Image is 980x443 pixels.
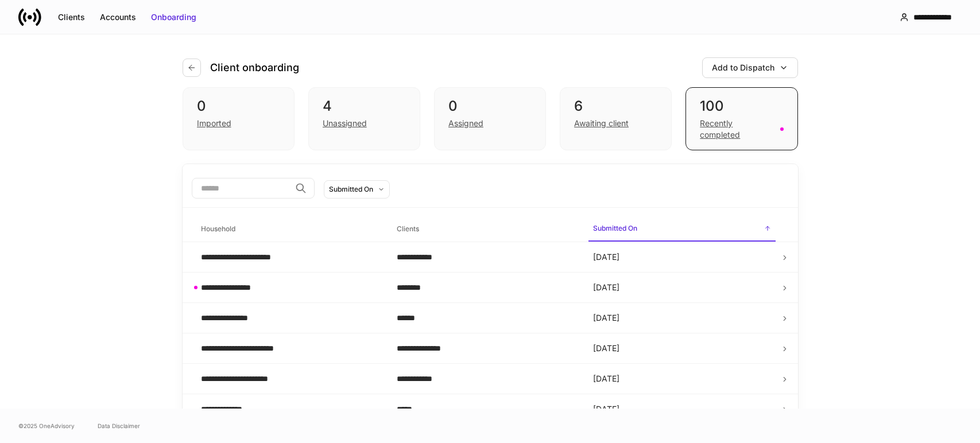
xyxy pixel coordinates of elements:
button: Submitted On [324,180,390,199]
td: [DATE] [584,242,780,273]
td: [DATE] [584,394,780,425]
div: Accounts [100,11,136,23]
span: © 2025 OneAdvisory [18,421,75,430]
div: 100Recently completed [685,87,797,150]
div: Imported [197,118,231,129]
td: [DATE] [584,303,780,333]
td: [DATE] [584,273,780,303]
span: Submitted On [588,217,776,242]
div: Assigned [448,118,483,129]
span: Household [196,217,384,241]
div: 0 [197,97,280,115]
div: Submitted On [329,184,373,195]
div: 4 [323,97,406,115]
div: Onboarding [151,11,196,23]
div: 0 [448,97,532,115]
button: Onboarding [144,8,204,26]
td: [DATE] [584,364,780,394]
td: [DATE] [584,333,780,364]
div: Unassigned [323,118,367,129]
div: Clients [58,11,85,23]
h4: Client onboarding [210,61,299,75]
h6: Household [201,223,235,234]
button: Add to Dispatch [702,57,798,78]
span: Clients [392,217,579,241]
div: Awaiting client [574,118,629,129]
div: 4Unassigned [308,87,420,150]
button: Clients [51,8,92,26]
div: 0Imported [183,87,295,150]
div: Recently completed [700,118,773,141]
div: 6 [574,97,657,115]
div: 0Assigned [434,87,546,150]
a: Data Disclaimer [98,421,140,430]
div: 6Awaiting client [560,87,672,150]
div: Add to Dispatch [712,62,774,73]
h6: Submitted On [593,223,637,234]
div: 100 [700,97,783,115]
button: Accounts [92,8,144,26]
h6: Clients [397,223,419,234]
